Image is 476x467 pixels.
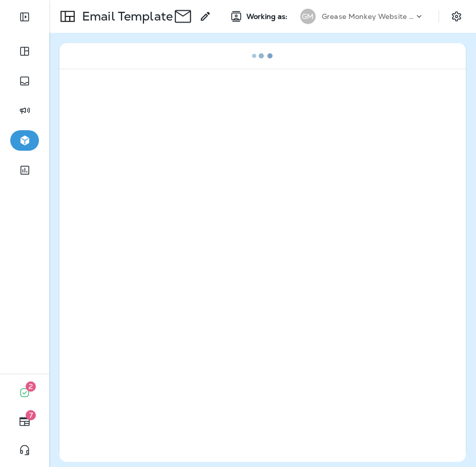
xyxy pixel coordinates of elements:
button: Settings [447,7,466,26]
button: 2 [10,382,39,403]
span: Working as: [246,12,290,21]
span: 7 [26,410,36,420]
p: Email Template [78,9,173,24]
button: 7 [10,411,39,432]
span: 2 [26,381,36,392]
div: GM [300,9,316,24]
button: Expand Sidebar [10,7,39,27]
p: Grease Monkey Website Coupons [322,12,414,21]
